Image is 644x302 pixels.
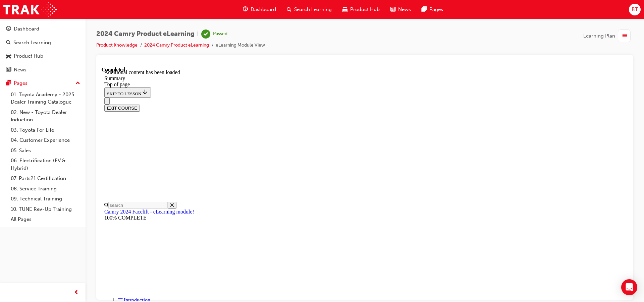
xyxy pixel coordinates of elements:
[6,67,11,73] span: news-icon
[416,3,448,16] a: pages-iconPages
[390,5,395,14] span: news-icon
[3,23,83,35] a: Dashboard
[8,194,83,204] a: 09. Technical Training
[350,6,380,13] span: Product Hub
[251,6,276,13] span: Dashboard
[213,31,227,37] div: Passed
[74,289,79,297] span: prev-icon
[8,135,83,145] a: 04. Customer Experience
[75,79,80,88] span: up-icon
[96,30,195,38] span: 2024 Camry Product eLearning
[8,156,83,173] a: 06. Electrification (EV & Hybrid)
[3,3,524,9] div: Additional content has been loaded
[3,50,83,62] a: Product Hub
[8,125,83,135] a: 03. Toyota For Life
[629,4,641,15] button: BT
[8,173,83,184] a: 07. Parts21 Certification
[3,142,93,148] a: Camry 2024 Facelift - eLearning module!
[8,107,83,125] a: 02. New - Toyota Dealer Induction
[6,80,11,86] span: pages-icon
[422,5,427,14] span: pages-icon
[3,37,83,49] a: Search Learning
[3,2,57,17] img: Trak
[237,3,281,16] a: guage-iconDashboard
[6,40,11,46] span: search-icon
[3,31,8,38] button: Close navigation menu
[197,30,199,38] span: |
[3,21,83,77] button: DashboardSearch LearningProduct HubNews
[5,24,47,29] span: SKIP TO LESSON
[337,3,385,16] a: car-iconProduct Hub
[632,6,638,13] span: BT
[3,77,83,89] button: Pages
[342,5,347,14] span: car-icon
[8,145,83,156] a: 05. Sales
[3,21,49,31] button: SKIP TO LESSON
[144,42,209,48] a: 2024 Camry Product eLearning
[287,5,291,14] span: search-icon
[216,42,265,49] li: eLearning Module View
[3,38,38,45] button: EXIT COURSE
[14,79,28,87] div: Pages
[281,3,337,16] a: search-iconSearch Learning
[243,5,248,14] span: guage-icon
[621,279,637,295] div: Open Intercom Messenger
[398,6,411,13] span: News
[3,148,524,154] div: 100% COMPLETE
[294,6,332,13] span: Search Learning
[8,204,83,215] a: 10. TUNE Rev-Up Training
[3,64,83,76] a: News
[622,32,627,40] span: list-icon
[96,42,138,48] a: Product Knowledge
[583,32,615,40] span: Learning Plan
[6,26,11,32] span: guage-icon
[3,15,524,21] div: Top of page
[8,89,83,107] a: 01. Toyota Academy - 2025 Dealer Training Catalogue
[583,29,633,42] button: Learning Plan
[14,52,43,60] div: Product Hub
[201,29,210,39] span: learningRecordVerb_PASS-icon
[13,39,51,47] div: Search Learning
[7,135,66,142] input: Search
[6,53,11,59] span: car-icon
[385,3,416,16] a: news-iconNews
[66,135,75,142] button: Close search menu
[14,25,39,33] div: Dashboard
[8,214,83,225] a: All Pages
[8,184,83,194] a: 08. Service Training
[3,9,524,15] div: Summary
[429,6,443,13] span: Pages
[14,66,26,74] div: News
